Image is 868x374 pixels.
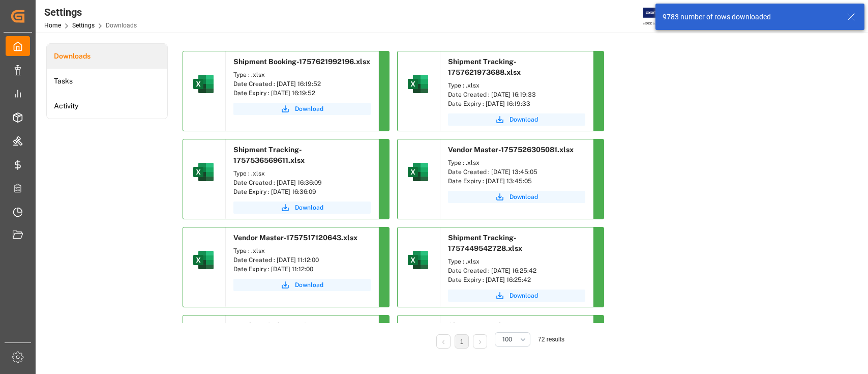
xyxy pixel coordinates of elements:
span: Vendor Master-1757526305081.xlsx [448,146,574,154]
span: 100 [502,335,512,344]
span: Download [295,280,323,290]
div: Date Expiry : [DATE] 16:19:52 [233,89,371,98]
button: Download [233,202,371,214]
img: Exertis%20JAM%20-%20Email%20Logo.jpg_1722504956.jpg [643,8,678,25]
div: Date Created : [DATE] 11:12:00 [233,255,371,265]
span: Download [295,203,323,212]
button: Download [448,191,585,203]
button: Download [233,103,371,115]
div: Date Created : [DATE] 16:25:42 [448,266,585,275]
span: Download [510,291,538,300]
div: Type : .xlsx [233,246,371,255]
span: Download [510,115,538,124]
li: 1 [455,334,469,349]
button: Download [448,290,585,302]
li: Previous Page [436,334,451,349]
span: Shipment Booking-1757621992196.xlsx [233,57,370,66]
span: Shipment Tracking-1757363818428.xlsx [448,322,521,340]
a: Downloads [47,44,167,69]
div: Date Expiry : [DATE] 16:25:42 [448,275,585,284]
div: Date Created : [DATE] 13:45:05 [448,167,585,177]
li: Next Page [473,334,487,349]
span: Purchase Order Line Item-1757442748282.xlsx [233,322,323,340]
img: microsoft-excel-2019--v1.png [191,72,216,96]
span: Shipment Tracking-1757536569611.xlsx [233,146,305,164]
button: Download [448,113,585,126]
img: microsoft-excel-2019--v1.png [191,248,216,272]
img: microsoft-excel-2019--v1.png [191,160,216,184]
div: Date Created : [DATE] 16:19:52 [233,79,371,89]
div: Settings [44,5,137,20]
span: Vendor Master-1757517120643.xlsx [233,234,357,242]
img: microsoft-excel-2019--v1.png [406,248,430,272]
img: microsoft-excel-2019--v1.png [406,72,430,96]
a: Home [44,22,61,29]
span: Shipment Tracking-1757449542728.xlsx [448,234,522,252]
div: Type : .xlsx [448,81,585,90]
div: 9783 number of rows downloaded [663,12,837,22]
a: Tasks [47,69,167,94]
div: Type : .xlsx [233,70,371,79]
div: Type : .xlsx [233,169,371,178]
span: Download [510,192,538,202]
img: microsoft-excel-2019--v1.png [406,160,430,184]
a: 1 [460,338,464,346]
button: Download [233,279,371,291]
div: Date Expiry : [DATE] 16:19:33 [448,99,585,108]
span: Download [295,104,323,113]
div: Date Expiry : [DATE] 11:12:00 [233,265,371,274]
span: 72 results [538,336,564,343]
a: Settings [72,22,95,29]
div: Date Created : [DATE] 16:19:33 [448,90,585,99]
span: Shipment Tracking-1757621973688.xlsx [448,57,521,76]
button: open menu [495,332,530,347]
div: Type : .xlsx [448,158,585,167]
div: Type : .xlsx [448,257,585,266]
div: Date Expiry : [DATE] 13:45:05 [448,177,585,186]
div: Date Expiry : [DATE] 16:36:09 [233,187,371,196]
a: Activity [47,94,167,119]
div: Date Created : [DATE] 16:36:09 [233,178,371,187]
